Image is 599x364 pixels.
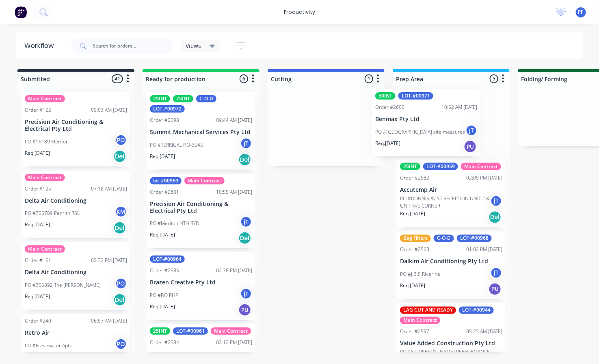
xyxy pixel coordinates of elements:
img: Factory [15,6,27,18]
div: productivity [280,6,319,18]
span: PF [578,9,584,16]
span: Views [186,41,201,50]
div: Workflow [24,41,58,51]
input: Search for orders... [93,38,173,54]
